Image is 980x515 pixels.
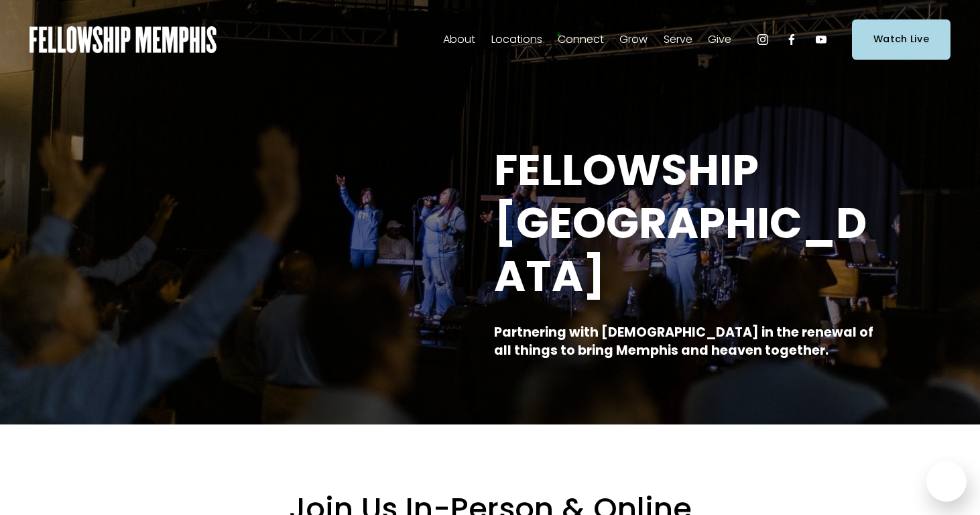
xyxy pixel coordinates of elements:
[619,30,648,50] span: Grow
[756,33,770,46] a: Instagram
[664,29,692,50] a: folder dropdown
[558,29,604,50] a: folder dropdown
[852,19,951,59] a: Watch Live
[443,29,475,50] a: folder dropdown
[708,30,731,50] span: Give
[664,30,692,50] span: Serve
[491,29,542,50] a: folder dropdown
[814,33,828,46] a: YouTube
[494,140,867,306] strong: FELLOWSHIP [GEOGRAPHIC_DATA]
[494,323,876,359] strong: Partnering with [DEMOGRAPHIC_DATA] in the renewal of all things to bring Memphis and heaven toget...
[443,30,475,50] span: About
[29,26,217,53] img: Fellowship Memphis
[785,33,798,46] a: Facebook
[491,30,542,50] span: Locations
[558,30,604,50] span: Connect
[708,29,731,50] a: folder dropdown
[619,29,648,50] a: folder dropdown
